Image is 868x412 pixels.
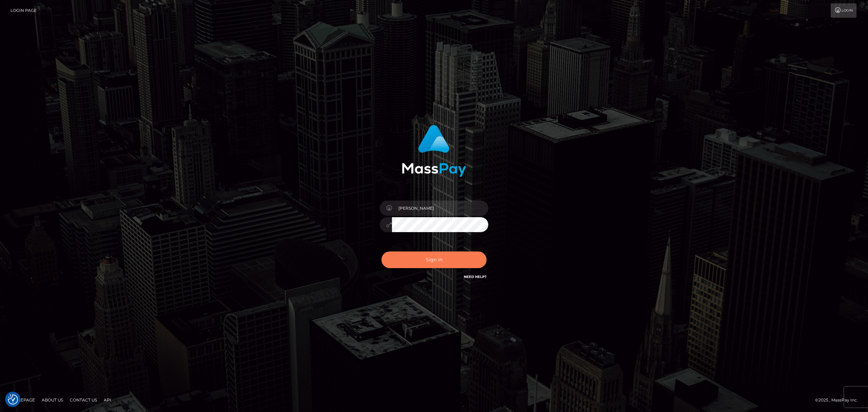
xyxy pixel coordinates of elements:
input: Username... [392,201,488,216]
img: Revisit consent button [8,394,18,405]
button: Sign in [381,251,487,268]
a: Need Help? [464,275,487,279]
div: © 2025 , MassPay Inc. [815,396,863,404]
a: Homepage [7,395,38,405]
a: API [101,395,114,405]
a: About Us [39,395,66,405]
button: Consent Preferences [8,394,18,405]
a: Login [831,3,856,18]
img: MassPay Login [402,125,466,177]
a: Login Page [11,3,37,18]
a: Contact Us [67,395,100,405]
